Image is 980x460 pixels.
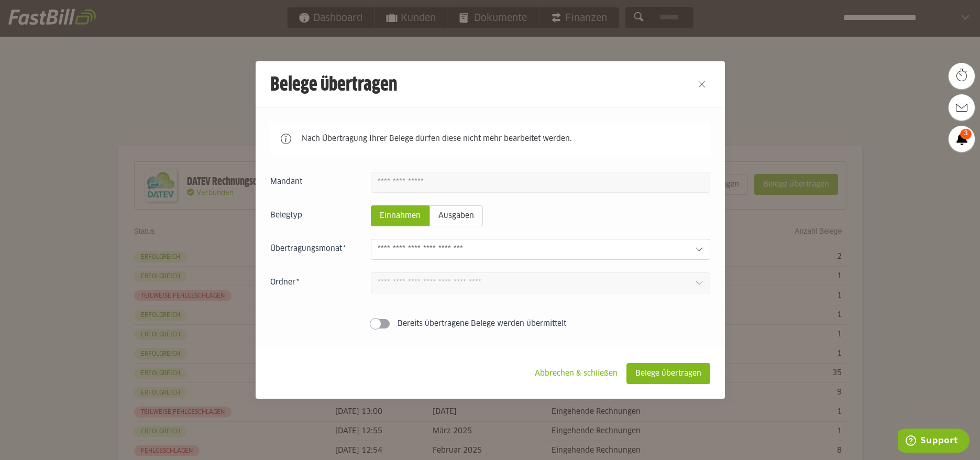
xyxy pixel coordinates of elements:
sl-button: Abbrechen & schließen [526,363,626,384]
iframe: Öffnet ein Widget, in dem Sie weitere Informationen finden [898,429,970,455]
sl-radio-button: Einnahmen [371,205,430,226]
sl-button: Belege übertragen [626,363,710,384]
sl-radio-button: Ausgaben [430,205,483,226]
a: 3 [949,126,975,152]
span: 3 [960,129,972,139]
sl-switch: Bereits übertragene Belege werden übermittelt [270,319,710,329]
